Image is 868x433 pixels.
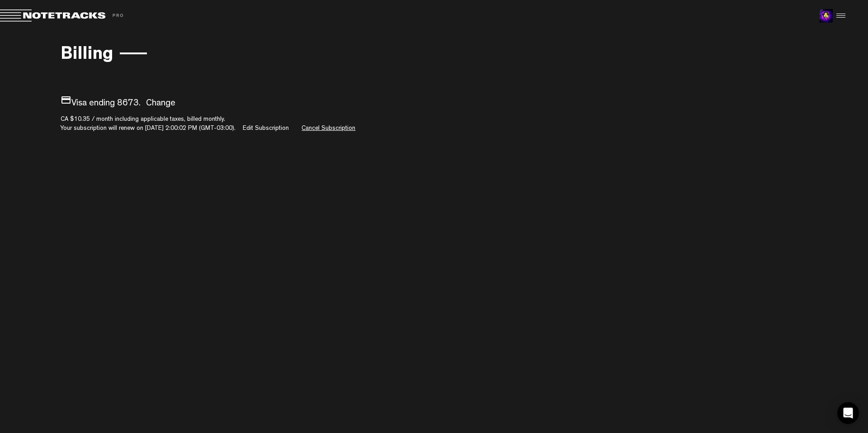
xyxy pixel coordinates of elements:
[819,9,833,23] img: ACg8ocIkzHYvQOLQWijXyHojWGcjJzRmDccOCKI0qvMJKkZicqxnFlhC=s96-c
[146,99,175,108] a: Change
[61,95,807,110] p: Visa ending 8673.
[61,115,807,124] div: CA $10.35 / month including applicable taxes, billed monthly.
[302,125,355,132] a: Cancel Subscription
[61,95,71,105] span: payment
[61,46,113,66] h3: Billing
[837,402,859,424] div: Open Intercom Messenger
[61,125,236,132] span: Your subscription will renew on [DATE] 2:00:02 PM (GMT-03:00).
[243,125,289,132] a: Edit Subscription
